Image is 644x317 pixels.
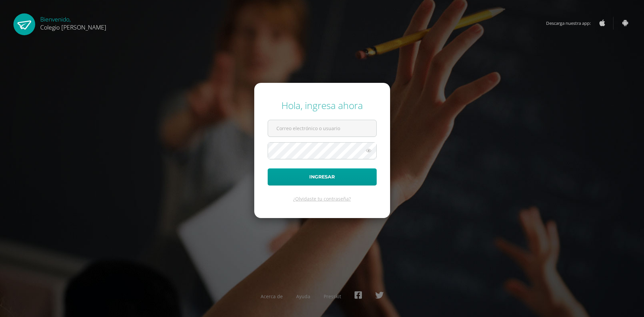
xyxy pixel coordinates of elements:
[268,168,377,186] button: Ingresar
[546,17,597,30] span: Descarga nuestra app:
[261,293,283,300] a: Acerca de
[296,293,310,300] a: Ayuda
[324,293,341,300] a: Presskit
[40,23,106,31] span: Colegio [PERSON_NAME]
[293,196,351,202] a: ¿Olvidaste tu contraseña?
[40,13,106,31] div: Bienvenido,
[268,120,376,137] input: Correo electrónico o usuario
[268,99,377,112] div: Hola, ingresa ahora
